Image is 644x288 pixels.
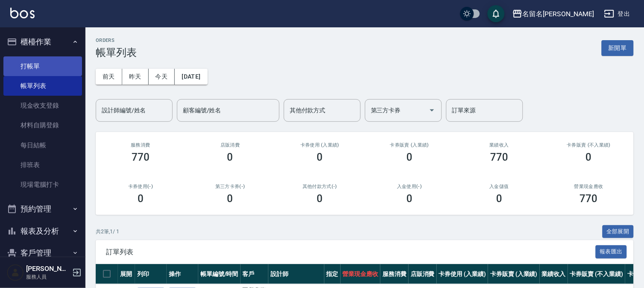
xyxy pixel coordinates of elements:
h3: 0 [406,151,412,163]
button: 全部展開 [603,225,634,238]
button: 客戶管理 [3,242,82,264]
h2: 其他付款方式(-) [285,184,355,189]
th: 展開 [118,264,135,284]
h2: 入金儲值 [465,184,534,189]
button: 報表及分析 [3,220,82,242]
button: [DATE] [175,69,207,85]
th: 指定 [324,264,341,284]
button: save [488,5,505,22]
img: Person [7,264,24,281]
button: 今天 [149,69,175,85]
h2: 店販消費 [196,142,265,148]
h2: ORDERS [96,38,137,43]
button: 昨天 [122,69,149,85]
h3: 服務消費 [106,142,175,148]
th: 業績收入 [540,264,568,284]
th: 設計師 [268,264,324,284]
button: 登出 [601,6,634,22]
h3: 770 [490,151,508,163]
h3: 0 [227,151,233,163]
div: 名留名[PERSON_NAME] [523,9,594,19]
th: 帳單編號/時間 [198,264,241,284]
th: 服務消費 [380,264,409,284]
span: 訂單列表 [106,248,596,256]
th: 列印 [135,264,167,284]
th: 卡券販賣 (入業績) [488,264,540,284]
a: 新開單 [602,44,634,52]
button: 預約管理 [3,198,82,220]
a: 報表匯出 [596,247,627,256]
h3: 0 [227,193,233,205]
th: 操作 [167,264,198,284]
th: 卡券販賣 (不入業績) [568,264,625,284]
a: 現金收支登錄 [3,96,82,115]
h3: 帳單列表 [96,47,137,59]
h3: 0 [496,193,502,205]
a: 現場電腦打卡 [3,175,82,194]
th: 營業現金應收 [341,264,381,284]
a: 每日結帳 [3,135,82,155]
th: 卡券使用 (入業績) [437,264,488,284]
h3: 0 [317,151,323,163]
h2: 入金使用(-) [375,184,444,189]
a: 帳單列表 [3,76,82,96]
th: 店販消費 [409,264,437,284]
th: 客戶 [241,264,269,284]
h2: 業績收入 [465,142,534,148]
h2: 卡券使用(-) [106,184,175,189]
h2: 營業現金應收 [554,184,623,189]
button: Open [425,103,439,117]
h2: 卡券使用 (入業績) [285,142,355,148]
h2: 卡券販賣 (不入業績) [554,142,623,148]
img: Logo [10,8,35,18]
h3: 770 [580,193,598,205]
h3: 0 [586,151,592,163]
a: 打帳單 [3,56,82,76]
a: 材料自購登錄 [3,115,82,135]
p: 服務人員 [26,273,70,281]
h3: 0 [138,193,144,205]
h3: 770 [132,151,150,163]
h2: 第三方卡券(-) [196,184,265,189]
p: 共 2 筆, 1 / 1 [96,228,119,235]
h5: [PERSON_NAME] [26,264,70,273]
button: 報表匯出 [596,245,627,259]
button: 櫃檯作業 [3,31,82,53]
button: 名留名[PERSON_NAME] [509,5,597,23]
h2: 卡券販賣 (入業績) [375,142,444,148]
h3: 0 [406,193,412,205]
h3: 0 [317,193,323,205]
a: 排班表 [3,155,82,175]
button: 前天 [96,69,122,85]
button: 新開單 [602,40,634,56]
